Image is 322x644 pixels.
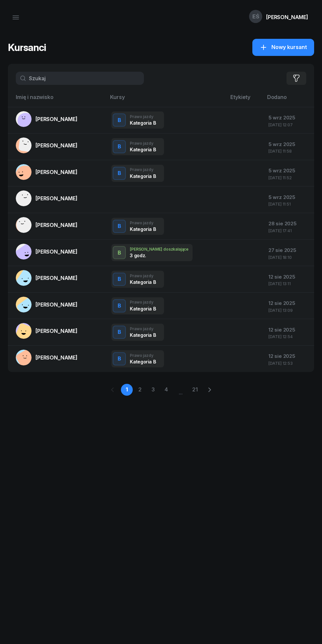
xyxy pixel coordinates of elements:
[115,141,124,152] div: B
[268,246,309,255] div: 27 sie 2025
[8,93,106,107] th: Imię i nazwisko
[35,354,78,361] span: [PERSON_NAME]
[16,72,144,85] input: Szukaj
[130,253,164,258] div: 3 godz.
[268,166,309,175] div: 5 wrz 2025
[35,275,78,281] span: [PERSON_NAME]
[130,167,156,172] div: Prawo jazdy
[115,247,124,259] div: B
[113,273,126,286] button: B
[252,14,259,19] span: EŚ
[130,141,156,145] div: Prawo jazdy
[130,332,156,338] div: Kategoria B
[130,306,156,311] div: Kategoria B
[16,350,78,365] a: [PERSON_NAME]
[115,327,124,338] div: B
[113,326,126,339] button: B
[271,43,307,52] span: Nowy kursant
[35,248,78,255] span: [PERSON_NAME]
[268,308,309,312] div: [DATE] 13:09
[16,270,78,286] a: [PERSON_NAME]
[130,147,156,152] div: Kategoria B
[113,220,126,233] button: B
[268,113,309,122] div: 5 wrz 2025
[115,353,124,364] div: B
[173,384,188,396] span: ...
[130,327,156,331] div: Prawo jazdy
[113,299,126,312] button: B
[268,149,309,153] div: [DATE] 11:58
[113,352,126,365] button: B
[130,226,156,232] div: Kategoria B
[115,300,124,311] div: B
[266,14,308,20] div: [PERSON_NAME]
[115,274,124,285] div: B
[268,299,309,308] div: 12 sie 2025
[115,115,124,126] div: B
[16,217,78,233] a: [PERSON_NAME]
[160,384,172,396] a: 4
[268,229,309,233] div: [DATE] 17:41
[115,168,124,179] div: B
[268,140,309,149] div: 5 wrz 2025
[16,244,78,260] a: [PERSON_NAME]
[130,300,156,304] div: Prawo jazdy
[16,111,78,127] a: [PERSON_NAME]
[113,113,126,127] button: B
[268,176,309,180] div: [DATE] 11:52
[268,255,309,260] div: [DATE] 18:10
[115,221,124,232] div: B
[35,301,78,308] span: [PERSON_NAME]
[35,222,78,228] span: [PERSON_NAME]
[16,137,78,153] a: [PERSON_NAME]
[130,120,156,126] div: Kategoria B
[130,353,156,358] div: Prawo jazdy
[113,246,126,259] button: B
[268,123,309,127] div: [DATE] 12:07
[121,384,133,396] a: 1
[263,93,314,107] th: Dodano
[16,297,78,312] a: [PERSON_NAME]
[130,173,156,179] div: Kategoria B
[130,279,156,285] div: Kategoria B
[130,247,189,251] div: [PERSON_NAME] doszkalające
[268,202,309,206] div: [DATE] 11:51
[268,282,309,286] div: [DATE] 13:11
[130,359,156,364] div: Kategoria B
[35,142,78,149] span: [PERSON_NAME]
[268,193,309,202] div: 5 wrz 2025
[35,169,78,175] span: [PERSON_NAME]
[268,361,309,365] div: [DATE] 12:53
[35,116,78,122] span: [PERSON_NAME]
[226,93,263,107] th: Etykiety
[147,384,159,396] a: 3
[268,334,309,339] div: [DATE] 12:54
[268,326,309,334] div: 12 sie 2025
[8,41,46,53] h1: Kursanci
[134,384,146,396] a: 2
[113,167,126,180] button: B
[35,328,78,334] span: [PERSON_NAME]
[106,93,226,107] th: Kursy
[130,114,156,119] div: Prawo jazdy
[113,140,126,153] button: B
[35,195,78,202] span: [PERSON_NAME]
[268,273,309,281] div: 12 sie 2025
[130,274,156,278] div: Prawo jazdy
[16,323,78,339] a: [PERSON_NAME]
[189,384,201,396] a: 21
[268,219,309,228] div: 28 sie 2025
[252,39,314,56] button: Nowy kursant
[16,190,78,206] a: [PERSON_NAME]
[130,221,156,225] div: Prawo jazdy
[268,352,309,360] div: 12 sie 2025
[16,164,78,180] a: [PERSON_NAME]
